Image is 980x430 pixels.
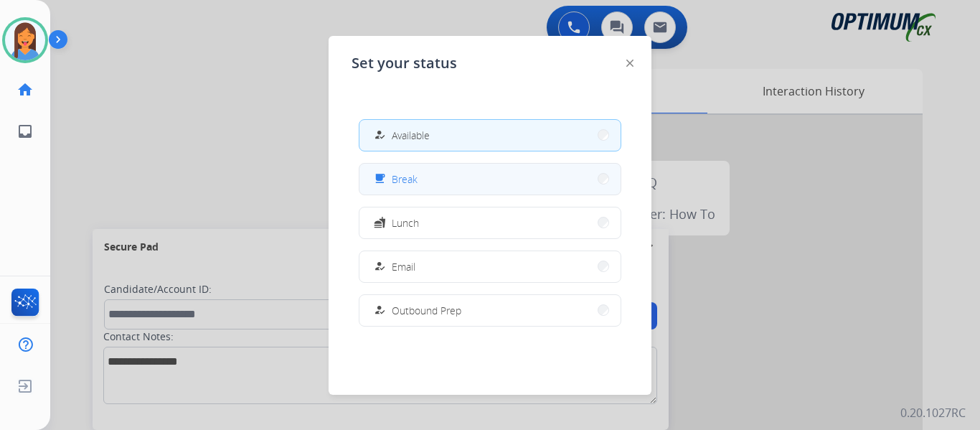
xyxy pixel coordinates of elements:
span: Set your status [352,53,457,73]
img: avatar [5,20,45,60]
span: Lunch [392,215,419,230]
mat-icon: inbox [17,123,34,140]
mat-icon: how_to_reg [374,129,386,141]
span: Email [392,259,415,274]
span: Available [392,128,430,143]
mat-icon: fastfood [374,217,386,229]
p: 0.20.1027RC [900,404,966,421]
button: Outbound Prep [359,295,621,326]
span: Break [392,172,418,187]
img: close-button [626,60,633,67]
button: Break [359,164,621,195]
mat-icon: how_to_reg [374,261,386,273]
span: Outbound Prep [392,303,461,318]
mat-icon: home [17,81,34,98]
mat-icon: how_to_reg [374,304,386,317]
button: Email [359,251,621,282]
button: Available [359,120,621,151]
button: Lunch [359,207,621,238]
mat-icon: free_breakfast [374,173,386,185]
